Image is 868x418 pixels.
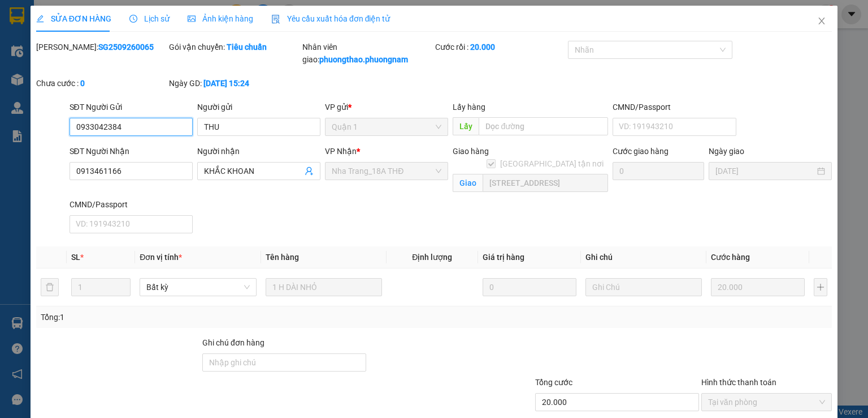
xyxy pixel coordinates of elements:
[711,253,750,262] span: Cước hàng
[613,162,704,180] input: Cước giao hàng
[227,42,267,52] b: Tiêu chuẩn
[613,101,736,113] div: CMND/Passport
[70,101,193,113] div: SĐT Người Gửi
[197,145,320,157] div: Người nhận
[806,6,837,37] button: Close
[71,253,80,262] span: SL
[188,15,196,23] span: picture
[202,338,264,347] label: Ghi chú đơn hàng
[36,77,167,89] div: Chưa cước :
[266,278,382,296] input: VD: Bàn, Ghế
[332,118,441,135] span: Quận 1
[332,163,441,180] span: Nha Trang_18A THĐ
[129,15,137,23] span: clock-circle
[701,378,776,387] label: Hình thức thanh toán
[483,278,576,296] input: 0
[188,14,253,23] span: Ảnh kiện hàng
[271,14,390,23] span: Yêu cầu xuất hóa đơn điện tử
[41,311,336,323] div: Tổng: 1
[470,42,495,52] b: 20.000
[581,246,706,268] th: Ghi chú
[197,101,320,113] div: Người gửi
[36,14,111,23] span: SỬA ĐƠN HÀNG
[202,353,366,372] input: Ghi chú đơn hàng
[711,278,805,296] input: 0
[453,174,483,192] span: Giao
[129,14,170,23] span: Lịch sử
[319,55,408,64] b: phuongthao.phuongnam
[325,101,448,113] div: VP gửi
[708,394,825,411] span: Tại văn phòng
[613,147,669,156] label: Cước giao hàng
[41,278,59,296] button: delete
[709,147,744,156] label: Ngày giao
[817,16,826,25] span: close
[585,278,702,296] input: Ghi Chú
[535,378,572,387] span: Tổng cước
[814,278,827,296] button: plus
[266,253,299,262] span: Tên hàng
[80,79,85,88] b: 0
[70,145,193,157] div: SĐT Người Nhận
[483,253,524,262] span: Giá trị hàng
[479,117,608,135] input: Dọc đường
[36,41,167,53] div: [PERSON_NAME]:
[453,117,479,135] span: Lấy
[305,167,314,176] span: user-add
[715,165,815,177] input: Ngày giao
[203,79,249,88] b: [DATE] 15:24
[70,198,193,211] div: CMND/Passport
[98,42,154,52] b: SG2509260065
[325,147,357,156] span: VP Nhận
[453,103,485,112] span: Lấy hàng
[302,41,433,66] div: Nhân viên giao:
[453,147,489,156] span: Giao hàng
[169,41,300,53] div: Gói vận chuyển:
[435,41,566,53] div: Cước rồi :
[146,279,249,296] span: Bất kỳ
[169,77,300,89] div: Ngày GD:
[140,253,182,262] span: Đơn vị tính
[483,174,608,192] input: Giao tận nơi
[36,15,44,23] span: edit
[496,157,608,170] span: [GEOGRAPHIC_DATA] tận nơi
[412,253,452,262] span: Định lượng
[271,15,280,24] img: icon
